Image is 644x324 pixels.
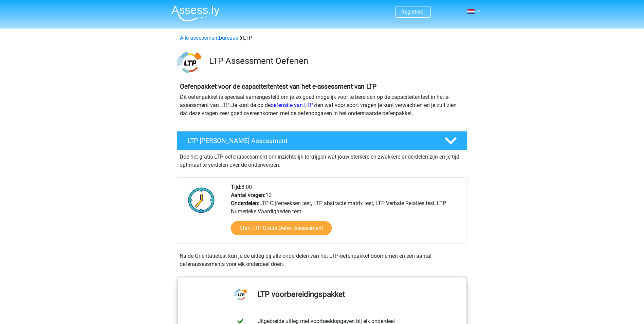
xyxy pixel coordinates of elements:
[174,131,470,150] a: LTP [PERSON_NAME] Assessment
[231,184,241,190] b: Tijd:
[180,35,238,41] a: Alle assessmentbureaus
[209,56,462,66] h3: LTP Assessment Oefenen
[226,183,467,244] div: 8:00 12 LTP Cijferreeksen test, LTP abstracte matrix test, LTP Verbale Relaties test, LTP Numerie...
[177,50,201,74] img: ltp.png
[180,93,464,118] p: Dit oefenpakket is speciaal samengesteld om je zo goed mogelijk voor te bereiden op de capaciteit...
[231,221,332,235] a: Start LTP Gratis Oefen Assessment
[171,5,220,21] img: Assessly
[177,150,467,169] div: Doe het gratis LTP oefenassessment om inzichtelijk te krijgen wat jouw sterkere en zwakkere onder...
[188,137,434,145] h4: LTP [PERSON_NAME] Assessment
[177,34,467,42] div: LTP
[401,8,425,15] a: Registreer
[184,183,219,217] img: Klok
[231,192,265,198] b: Aantal vragen:
[180,83,376,90] b: Oefenpakket voor de capaciteitentest van het e-assessment van LTP
[271,102,313,108] a: oefensite van LTP
[177,252,467,268] div: Na de Oriëntatietest kun je de uitleg bij alle onderdelen van het LTP-oefenpakket doornemen en ee...
[231,200,259,206] b: Onderdelen:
